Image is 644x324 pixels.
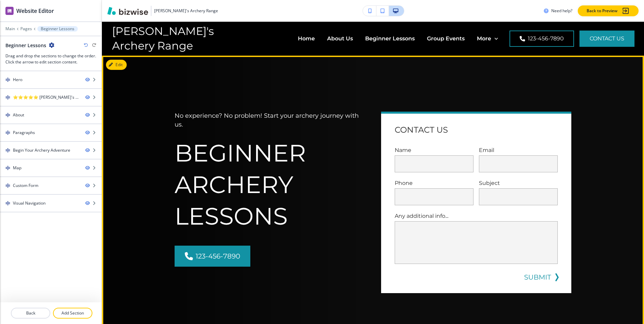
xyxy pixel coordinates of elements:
img: Drag [5,95,10,100]
button: SUBMIT [524,272,551,282]
button: Beginner Lessons [37,26,78,32]
img: Drag [5,77,10,82]
p: Subject [479,179,558,187]
h3: Drag and drop the sections to change the order. Click the arrow to edit section content. [5,53,96,65]
img: Drag [5,113,10,117]
a: 123-456-7890 [509,31,574,47]
p: Any additional info... [395,212,558,220]
button: Back [11,308,50,319]
img: Drag [5,130,10,135]
div: About [13,112,24,118]
p: Email [479,146,558,154]
button: Contact Us [579,31,634,47]
h2: Website Editor [16,7,54,15]
p: No experience? No problem! Start your archery journey with us. [175,112,365,129]
p: Name [395,146,473,154]
div: Begin Your Archery Adventure [13,147,70,153]
button: Main [5,26,15,31]
p: Beginner Lessons [41,26,74,31]
img: Drag [5,183,10,188]
p: Beginner Lessons [365,35,415,42]
button: [PERSON_NAME]'s Archery Range [107,6,218,16]
img: Drag [5,201,10,206]
h4: [PERSON_NAME]'s Archery Range [112,24,248,53]
div: Custom Form [13,183,38,189]
img: editor icon [5,7,14,15]
p: Phone [395,179,473,187]
p: About Us [327,35,353,42]
img: Drag [5,148,10,153]
h4: Contact Us [395,125,448,135]
div: Paragraphs [13,130,35,136]
p: More [477,35,491,42]
h3: [PERSON_NAME]'s Archery Range [154,8,218,14]
p: Group Events [427,35,465,42]
div: ⭐⭐⭐⭐⭐ Antonio's Archery Range is my go-to spot for practicing my archery skills. The staff is fri... [13,94,80,100]
h3: Need help? [551,8,572,14]
div: Map [13,165,21,171]
button: Add Section [53,308,92,319]
button: Edit [106,60,127,70]
p: Home [298,35,315,42]
div: Hero [13,77,22,83]
button: Pages [20,26,32,31]
h2: Beginner Lessons [5,42,46,49]
div: Visual Navigation [13,200,46,206]
p: Back [12,310,50,316]
img: Drag [5,166,10,170]
a: 123-456-7890 [175,246,250,267]
img: Bizwise Logo [107,7,148,15]
p: Add Section [54,310,92,316]
h1: Beginner Archery Lessons [175,137,365,232]
button: Back to Preview [578,5,639,16]
p: Back to Preview [587,8,618,14]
